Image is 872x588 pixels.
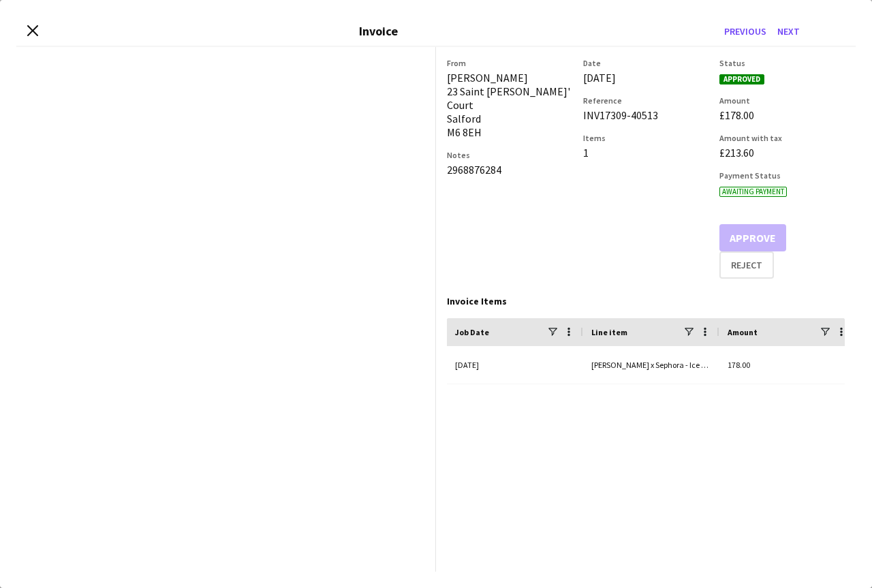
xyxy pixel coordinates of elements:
[583,133,708,143] h3: Items
[447,163,572,176] div: 2968876284
[447,150,572,160] h3: Notes
[583,108,708,122] div: INV17309-40513
[583,346,719,384] div: [PERSON_NAME] x Sephora - Ice Cream - Brand Ambassador (salary)
[719,146,845,159] div: £213.60
[359,23,398,39] h3: Invoice
[719,95,845,106] h3: Amount
[719,108,845,122] div: £178.00
[455,327,489,337] span: Job Date
[719,20,772,42] button: Previous
[719,346,856,384] div: 178.00
[591,327,627,337] span: Line item
[447,71,572,139] div: [PERSON_NAME] 23 Saint [PERSON_NAME]' Court Salford M6 8EH
[719,74,764,84] span: Approved
[447,346,583,384] div: [DATE]
[583,71,708,84] div: [DATE]
[719,58,845,68] h3: Status
[583,146,708,159] div: 1
[583,95,708,106] h3: Reference
[583,58,708,68] h3: Date
[719,133,845,143] h3: Amount with tax
[772,20,805,42] button: Next
[719,187,787,197] span: Awaiting payment
[719,170,845,181] h3: Payment Status
[728,327,758,337] span: Amount
[719,251,774,279] button: Reject
[447,295,845,307] div: Invoice Items
[447,58,572,68] h3: From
